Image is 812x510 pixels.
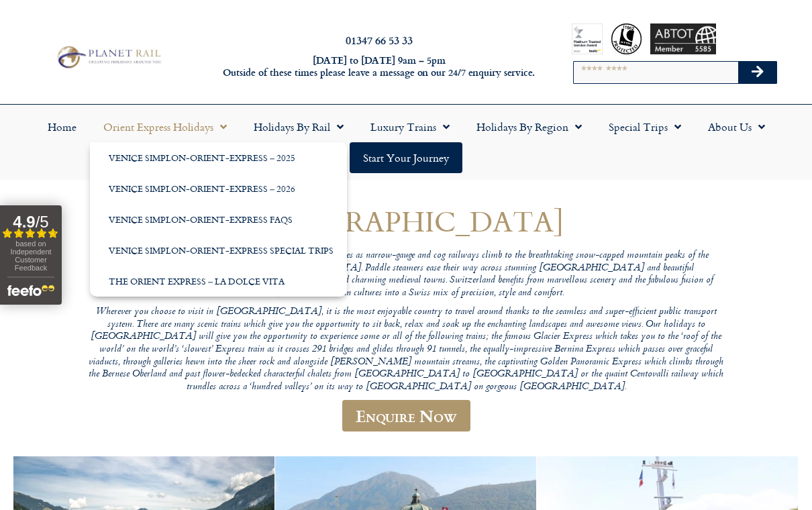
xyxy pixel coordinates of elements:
[90,142,347,173] a: Venice Simplon-Orient-Express – 2025
[357,111,463,142] a: Luxury Trains
[90,142,347,297] ul: Orient Express Holidays
[220,54,538,79] h6: [DATE] to [DATE] 9am – 5pm Outside of these times please leave a message on our 24/7 enquiry serv...
[84,306,728,394] p: Wherever you choose to visit in [GEOGRAPHIC_DATA], it is the most enjoyable country to travel aro...
[595,111,695,142] a: Special Trips
[90,204,347,235] a: Venice Simplon-Orient-Express FAQs
[7,111,805,173] nav: Menu
[90,173,347,204] a: Venice Simplon-Orient-Express – 2026
[350,142,462,173] a: Start your Journey
[695,111,778,142] a: About Us
[346,32,413,48] a: 01347 66 53 33
[90,266,347,297] a: The Orient Express – La Dolce Vita
[84,205,728,237] h1: [GEOGRAPHIC_DATA]
[90,111,240,142] a: Orient Express Holidays
[342,400,470,431] a: Enquire Now
[90,235,347,266] a: Venice Simplon-Orient-Express Special Trips
[34,111,90,142] a: Home
[738,62,777,83] button: Search
[463,111,595,142] a: Holidays by Region
[53,44,164,70] img: Planet Rail Train Holidays Logo
[240,111,357,142] a: Holidays by Rail
[84,250,728,300] p: Alpine [PERSON_NAME] give way to crystal-clear glacial lakes as narrow-gauge and cog railways cli...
